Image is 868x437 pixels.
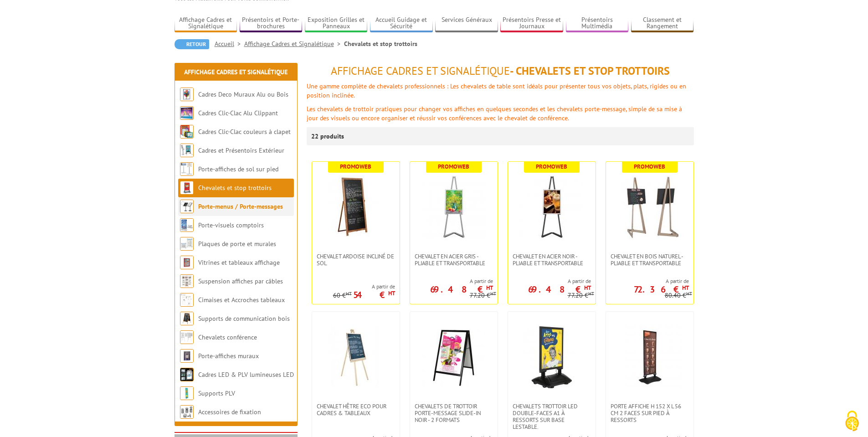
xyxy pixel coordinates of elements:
p: 77.20 € [470,292,496,299]
img: Chevalets conférence [180,330,194,344]
span: Les chevalets de trottoir pratiques pour changer vos affiches en quelques secondes et les chevale... [307,105,682,122]
img: Plaques de porte et murales [180,237,194,251]
button: Cookies (fenêtre modale) [836,406,868,437]
img: Supports de communication bois [180,312,194,325]
img: Porte Affiche H 152 x L 56 cm 2 faces sur pied à ressorts [618,325,682,389]
span: Chevalets de trottoir porte-message Slide-in Noir - 2 formats [415,403,493,423]
span: A partir de [606,278,689,285]
span: A partir de [333,283,395,290]
a: Porte-affiches de sol sur pied [198,165,278,173]
p: 22 produits [311,127,345,145]
a: Accueil [215,40,244,48]
img: Accessoires de fixation [180,405,194,419]
a: Supports PLV [198,389,235,397]
a: Présentoirs Multimédia [566,16,629,31]
p: 69.48 € [430,287,493,292]
a: Chevalets et stop trottoirs [198,184,272,192]
span: Chevalet en Acier gris - Pliable et transportable [415,253,493,267]
sup: HT [346,290,352,297]
a: Vitrines et tableaux affichage [198,258,280,267]
a: Cadres LED & PLV lumineuses LED [198,370,294,379]
img: Supports PLV [180,386,194,400]
a: Plaques de porte et murales [198,240,276,248]
img: Porte-affiches de sol sur pied [180,162,194,176]
span: Chevalet en Acier noir - Pliable et transportable [513,253,591,267]
b: Promoweb [438,163,469,170]
img: Cadres Clic-Clac Alu Clippant [180,106,194,120]
a: Retour [175,39,209,49]
a: Chevalet en bois naturel - Pliable et transportable [606,253,693,267]
img: Porte-visuels comptoirs [180,218,194,232]
span: Une gamme complète de chevalets professionnels : Les chevalets de table sont idéals pour présente... [307,82,686,99]
img: Chevalet en Acier noir - Pliable et transportable [520,175,584,239]
img: Chevalet en Acier gris - Pliable et transportable [422,175,486,239]
p: 80.40 € [665,292,692,299]
a: Exposition Grilles et Panneaux [305,16,368,31]
a: Cadres Deco Muraux Alu ou Bois [198,90,288,98]
a: Chevalet en Acier noir - Pliable et transportable [508,253,596,267]
a: Chevalet Ardoise incliné de sol [312,253,400,267]
h1: - Chevalets et stop trottoirs [307,65,694,77]
b: Promoweb [536,163,567,170]
span: A partir de [410,278,493,285]
img: Cadres Deco Muraux Alu ou Bois [180,87,194,101]
sup: HT [682,284,689,292]
a: Présentoirs et Porte-brochures [240,16,303,31]
sup: HT [486,284,493,292]
img: Vitrines et tableaux affichage [180,256,194,269]
a: Chevalet en Acier gris - Pliable et transportable [410,253,498,267]
span: Chevalet hêtre ECO pour cadres & tableaux [317,403,395,416]
a: Cimaises et Accroches tableaux [198,296,285,304]
sup: HT [584,284,591,292]
a: Porte-menus / Porte-messages [198,202,283,211]
img: Cadres Clic-Clac couleurs à clapet [180,125,194,139]
img: Porte-menus / Porte-messages [180,200,194,213]
sup: HT [490,290,496,297]
a: Chevalets conférence [198,333,257,341]
a: Porte Affiche H 152 x L 56 cm 2 faces sur pied à ressorts [606,403,693,423]
sup: HT [588,290,594,297]
a: Porte-affiches muraux [198,352,259,360]
img: Porte-affiches muraux [180,349,194,363]
span: Chevalet Ardoise incliné de sol [317,253,395,267]
img: Chevalet hêtre ECO pour cadres & tableaux [324,325,388,389]
span: A partir de [508,278,591,285]
a: Porte-visuels comptoirs [198,221,264,229]
a: Affichage Cadres et Signalétique [244,40,344,48]
a: Chevalets Trottoir LED double-faces A1 à ressorts sur base lestable. [508,403,596,430]
a: Accessoires de fixation [198,408,261,416]
sup: HT [686,290,692,297]
sup: HT [388,289,395,297]
p: 69.48 € [528,287,591,292]
img: Suspension affiches par câbles [180,274,194,288]
a: Affichage Cadres et Signalétique [184,68,288,76]
img: Chevalets Trottoir LED double-faces A1 à ressorts sur base lestable. [520,325,584,389]
p: 72.36 € [634,287,689,292]
a: Chevalets de trottoir porte-message Slide-in Noir - 2 formats [410,403,498,423]
a: Affichage Cadres et Signalétique [175,16,237,31]
b: Promoweb [634,163,665,170]
img: Cimaises et Accroches tableaux [180,293,194,307]
p: 77.20 € [568,292,594,299]
p: 54 € [353,292,395,298]
a: Chevalet hêtre ECO pour cadres & tableaux [312,403,400,416]
span: Porte Affiche H 152 x L 56 cm 2 faces sur pied à ressorts [611,403,689,423]
img: Cadres LED & PLV lumineuses LED [180,368,194,381]
span: Affichage Cadres et Signalétique [331,64,510,78]
a: Cadres Clic-Clac Alu Clippant [198,109,278,117]
a: Accueil Guidage et Sécurité [370,16,433,31]
img: Cadres et Présentoirs Extérieur [180,144,194,157]
a: Services Généraux [435,16,498,31]
img: Chevalet en bois naturel - Pliable et transportable [618,175,682,239]
a: Classement et Rangement [631,16,694,31]
li: Chevalets et stop trottoirs [344,39,417,48]
a: Supports de communication bois [198,314,290,323]
img: Cookies (fenêtre modale) [841,410,863,432]
span: Chevalets Trottoir LED double-faces A1 à ressorts sur base lestable. [513,403,591,430]
a: Suspension affiches par câbles [198,277,283,285]
span: Chevalet en bois naturel - Pliable et transportable [611,253,689,267]
b: Promoweb [340,163,371,170]
img: Chevalets de trottoir porte-message Slide-in Noir - 2 formats [422,325,486,389]
a: Cadres Clic-Clac couleurs à clapet [198,128,291,136]
img: Chevalet Ardoise incliné de sol [324,175,388,239]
